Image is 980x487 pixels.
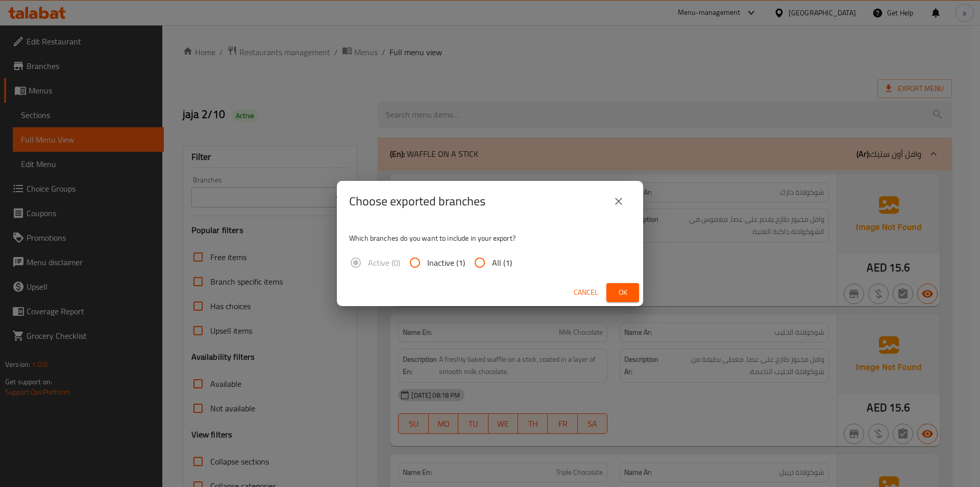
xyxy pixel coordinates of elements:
[368,257,400,269] span: Active (0)
[606,283,639,302] button: Ok
[606,189,631,214] button: close
[574,286,598,299] span: Cancel
[570,283,602,302] button: Cancel
[492,257,512,269] span: All (1)
[349,233,631,243] p: Which branches do you want to include in your export?
[615,286,631,299] span: Ok
[349,193,485,210] h2: Choose exported branches
[427,257,465,269] span: Inactive (1)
